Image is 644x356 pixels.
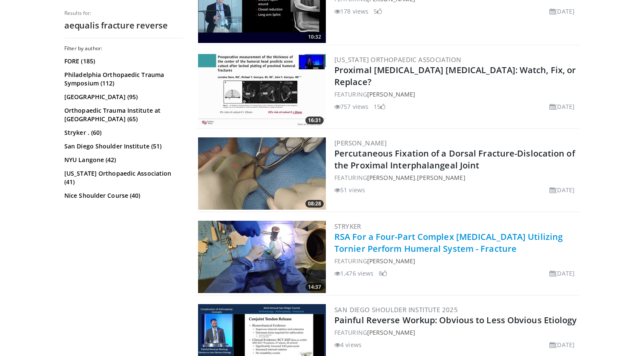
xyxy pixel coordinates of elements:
div: FEATURING , [334,173,578,182]
a: [PERSON_NAME] [367,257,415,265]
li: [DATE] [549,102,575,111]
li: [DATE] [549,269,575,278]
li: [DATE] [549,340,575,349]
a: Stryker [334,222,361,231]
h2: aequalis fracture reverse [64,20,184,31]
a: 14:37 [198,221,326,293]
li: 8 [379,269,387,278]
a: RSA For a Four-Part Complex [MEDICAL_DATA] Utilizing Tornier Perform Humeral System - Fracture [334,231,563,254]
a: Orthopaedic Trauma Institute at [GEOGRAPHIC_DATA] (65) [64,106,181,123]
img: df0f1406-0bb0-472e-a021-c1964535cf7e.300x170_q85_crop-smart_upscale.jpg [198,221,326,293]
a: [PERSON_NAME] [367,174,415,182]
a: [PERSON_NAME] [334,139,387,147]
div: FEATURING [334,256,578,265]
a: [US_STATE] Orthopaedic Association [334,55,462,64]
a: Proximal [MEDICAL_DATA] [MEDICAL_DATA]: Watch, Fix, or Replace? [334,64,576,88]
li: 15 [374,102,385,111]
a: Philadelphia Orthopaedic Trauma Symposium (112) [64,71,181,88]
img: 9182c6ec-9e73-4f72-b3f1-4141a3c79309.300x170_q85_crop-smart_upscale.jpg [198,54,326,126]
li: 757 views [334,102,368,111]
a: Percutaneous Fixation of a Dorsal Fracture-Dislocation of the Proximal Interphalangeal Joint [334,148,575,171]
a: [US_STATE] Orthopaedic Association (41) [64,169,181,186]
li: 51 views [334,185,365,194]
a: San Diego Shoulder Institute (51) [64,142,181,151]
a: [PERSON_NAME] [417,174,465,182]
a: 16:31 [198,54,326,126]
div: FEATURING [334,90,578,99]
span: 08:28 [305,200,324,208]
li: 5 [374,7,382,16]
a: 08:28 [198,137,326,210]
li: 4 views [334,340,362,349]
li: 178 views [334,7,368,16]
h3: Filter by author: [64,45,184,52]
a: San Diego Shoulder Institute 2025 [334,305,458,314]
img: 0db5d139-5883-4fc9-8395-9594607a112a.300x170_q85_crop-smart_upscale.jpg [198,137,326,210]
a: [PERSON_NAME] [367,90,415,98]
a: FORE (185) [64,57,181,66]
span: 16:31 [305,117,324,124]
a: [PERSON_NAME] [367,328,415,336]
li: [DATE] [549,7,575,16]
a: [GEOGRAPHIC_DATA] (95) [64,93,181,101]
span: 10:32 [305,33,324,41]
a: Nice Shoulder Course (40) [64,191,181,200]
a: Painful Reverse Workup: Obvious to Less Obvious Etiology [334,314,577,326]
div: FEATURING [334,328,578,337]
span: 14:37 [305,283,324,291]
li: 1,476 views [334,269,374,278]
a: NYU Langone (42) [64,156,181,164]
li: [DATE] [549,185,575,194]
a: Stryker . (60) [64,128,181,137]
p: Results for: [64,10,184,17]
